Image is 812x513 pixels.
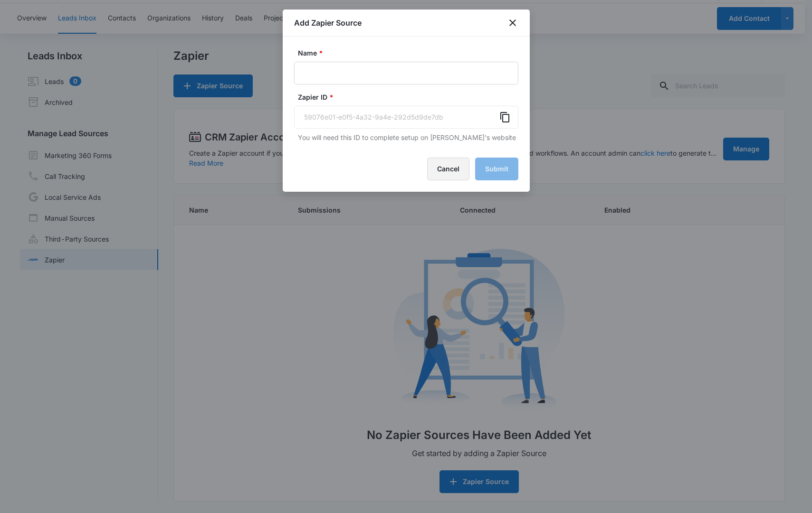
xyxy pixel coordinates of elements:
button: Cancel [427,158,469,180]
p: You will need this ID to complete setup on [PERSON_NAME]'s website [298,132,518,142]
label: Name [298,48,522,58]
label: Zapier ID [298,92,522,102]
button: Copy [497,110,513,125]
h1: Add Zapier Source [294,17,362,28]
button: close [507,17,518,28]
